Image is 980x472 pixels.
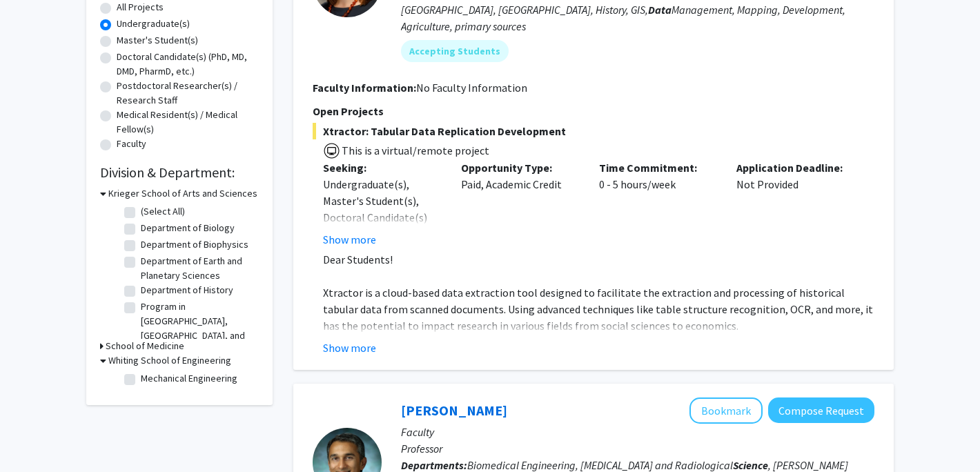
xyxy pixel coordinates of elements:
label: Undergraduate(s) [117,17,190,31]
b: Faculty Information: [313,81,416,95]
label: Department of Earth and Planetary Sciences [141,254,255,283]
button: Show more [323,231,376,248]
button: Compose Request to Arvind Pathak [768,397,874,423]
span: This is a virtual/remote project [340,144,489,157]
div: Not Provided [726,159,864,248]
label: Medical Resident(s) / Medical Fellow(s) [117,108,259,137]
b: Science [733,458,768,472]
span: No Faculty Information [416,81,527,95]
h3: Whiting School of Engineering [108,353,231,368]
div: Paid, Academic Credit [451,159,589,248]
p: Seeking: [323,159,440,176]
div: Undergraduate(s), Master's Student(s), Doctoral Candidate(s) (PhD, MD, DMD, PharmD, etc.) [323,176,440,259]
b: Departments: [401,458,467,472]
h3: School of Medicine [106,339,184,353]
button: Show more [323,340,376,356]
h3: Krieger School of Arts and Sciences [108,186,257,201]
p: Time Commitment: [599,159,716,176]
mat-chip: Accepting Students [401,40,509,62]
span: Xtractor is a cloud-based data extraction tool designed to facilitate the extraction and processi... [323,286,873,333]
span: Xtractor: Tabular Data Replication Development [313,123,874,139]
p: Opportunity Type: [461,159,578,176]
div: 0 - 5 hours/week [589,159,727,248]
label: Department of Biophysics [141,237,248,252]
label: Program in [GEOGRAPHIC_DATA], [GEOGRAPHIC_DATA], and Latinx Studies [141,299,255,357]
button: Add Arvind Pathak to Bookmarks [689,397,763,424]
b: Data [648,3,672,17]
label: Department of History [141,283,233,297]
p: Professor [401,440,874,457]
label: (Select All) [141,204,185,219]
h2: Division & Department: [100,164,259,181]
label: Doctoral Candidate(s) (PhD, MD, DMD, PharmD, etc.) [117,50,259,79]
label: Faculty [117,137,146,151]
label: Department of Biology [141,221,235,235]
p: Application Deadline: [736,159,854,176]
span: Dear Students! [323,253,393,266]
p: Open Projects [313,103,874,119]
label: Master's Student(s) [117,33,198,48]
iframe: Chat [10,410,59,462]
p: Faculty [401,424,874,440]
div: [GEOGRAPHIC_DATA], [GEOGRAPHIC_DATA], History, GIS, Management, Mapping, Development, Agriculture... [401,1,874,35]
label: Mechanical Engineering [141,371,237,386]
a: [PERSON_NAME] [401,402,507,419]
label: Postdoctoral Researcher(s) / Research Staff [117,79,259,108]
